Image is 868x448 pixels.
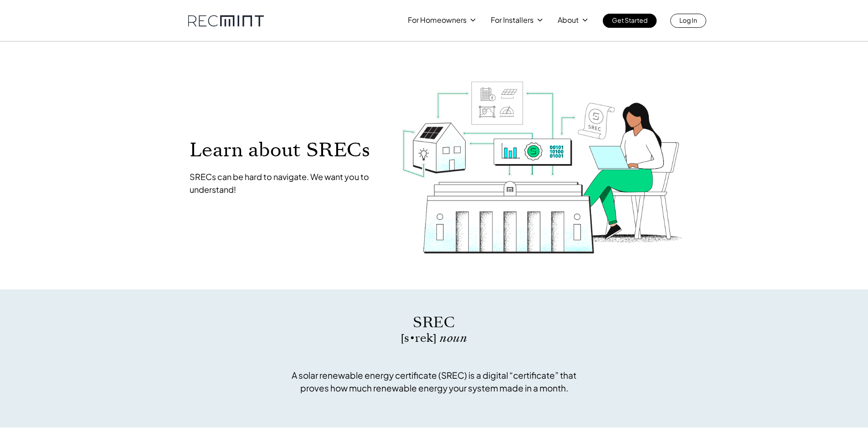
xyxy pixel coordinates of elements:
[190,139,384,160] p: Learn about SRECs
[408,14,467,26] p: For Homeowners
[670,14,706,28] a: Log In
[679,14,697,26] p: Log In
[491,14,534,26] p: For Installers
[612,14,647,26] p: Get Started
[286,369,582,394] p: A solar renewable energy certificate (SREC) is a digital “certificate” that proves how much renew...
[190,170,384,196] p: SRECs can be hard to navigate. We want you to understand!
[558,14,579,26] p: About
[286,312,582,333] p: SREC
[286,333,582,344] p: [s • rek]
[603,14,657,28] a: Get Started
[440,330,467,346] span: noun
